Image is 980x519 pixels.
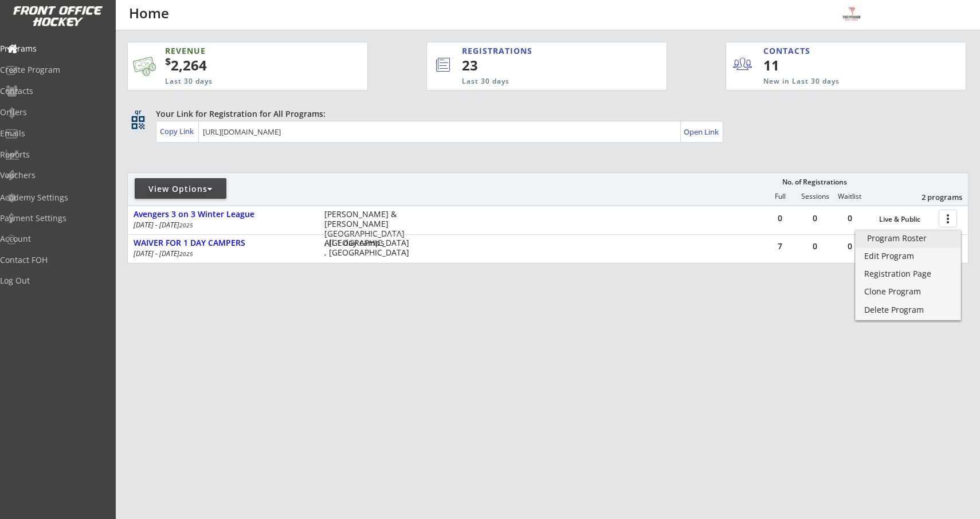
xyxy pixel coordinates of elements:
div: Program Roster [867,234,949,242]
div: Last 30 days [462,77,620,86]
div: 0 [833,214,867,222]
div: Registration Page [864,270,952,278]
em: 2025 [179,221,193,229]
div: Last 30 days [165,77,312,86]
div: Clone Program [864,288,952,296]
a: Open Link [684,124,720,140]
div: qr [131,108,144,116]
div: View Options [135,183,226,195]
div: 0 [763,214,797,222]
em: 2025 [179,250,193,258]
div: 2,264 [165,56,331,75]
sup: $ [165,54,171,68]
a: Registration Page [856,266,961,284]
div: [DATE] - [DATE] [134,222,309,229]
div: New in Last 30 days [763,77,912,86]
div: 7 [763,242,797,250]
div: Live & Public [879,215,933,223]
div: WAIVER FOR 1 DAY CAMPERS [134,238,312,248]
div: [PERSON_NAME] & [PERSON_NAME][GEOGRAPHIC_DATA] , [GEOGRAPHIC_DATA] [324,210,414,248]
div: Sessions [798,192,832,200]
div: 23 [462,56,628,75]
div: Open Link [684,127,720,137]
div: 2 programs [903,192,962,202]
div: Your Link for Registration for All Programs: [156,108,933,120]
div: Copy Link [160,126,196,136]
div: 11 [763,56,834,75]
a: Program Roster [856,231,961,248]
div: Avengers 3 on 3 Winter League [134,210,312,219]
div: [DATE] - [DATE] [134,250,309,257]
div: 0 [833,242,867,250]
button: qr_code [130,114,147,131]
div: 0 [798,242,832,250]
div: Full [763,192,797,200]
div: Waitlist [832,192,867,200]
div: All 1 day camps , [GEOGRAPHIC_DATA] [324,238,414,258]
div: No. of Registrations [779,178,850,186]
button: more_vert [939,210,957,227]
div: REGISTRATIONS [462,45,613,57]
div: REVENUE [165,45,312,57]
div: CONTACTS [763,45,816,57]
div: 0 [798,214,832,222]
div: Delete Program [864,306,952,314]
div: Edit Program [864,252,952,260]
a: Edit Program [856,249,961,266]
